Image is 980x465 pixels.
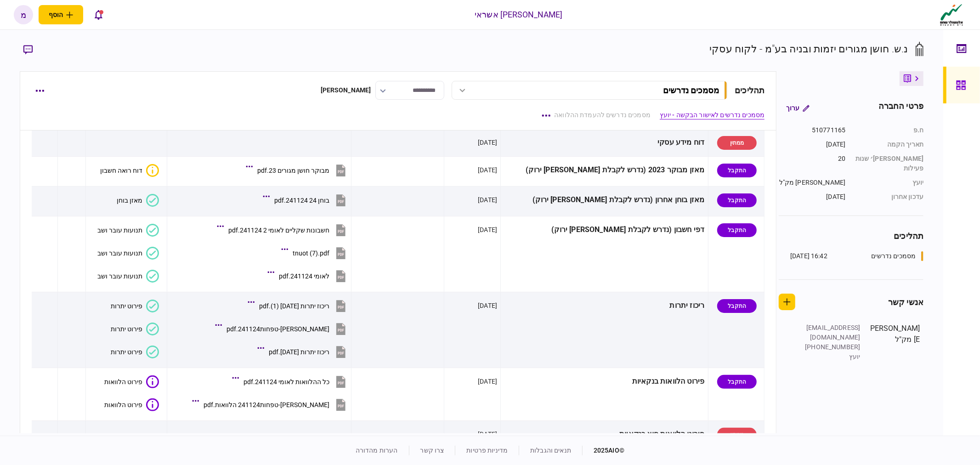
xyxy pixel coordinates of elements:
[194,394,348,415] button: מזרחי-טפחות241124 הלוואות.pdf
[855,125,923,135] div: ח.פ
[279,272,329,280] div: לאומי 241124.pdf
[270,266,348,286] button: לאומי 241124.pdf
[478,377,497,386] div: [DATE]
[260,341,348,362] button: ריכוז יתרות 24-11-2024.pdf
[100,164,159,177] button: איכות לא מספקתדוח רואה חשבון
[97,250,142,257] div: תנועות עובר ושב
[283,243,348,263] button: tnuot (7).pdf
[878,100,923,116] div: פרטי החברה
[97,247,159,260] button: תנועות עובר ושב
[257,167,329,174] div: מבוקר חושן מגורים 23.pdf
[504,424,704,445] div: פירוט הלוואות חוץ בנקאיות
[478,430,497,439] div: [DATE]
[100,167,142,174] div: דוח רואה חשבון
[111,346,159,358] button: פירוט יתרות
[234,371,348,392] button: כל ההלוואות לאומי 241124.pdf
[356,447,398,454] a: הערות מהדורה
[89,5,108,24] button: פתח רשימת התראות
[97,272,142,280] div: תנועות עובר ושב
[790,251,827,261] div: 16:42 [DATE]
[663,85,719,95] div: מסמכים נדרשים
[478,195,497,204] div: [DATE]
[204,401,329,408] div: מזרחי-טפחות241124 הלוואות.pdf
[800,342,860,352] div: [PHONE_NUMBER]
[717,428,757,442] div: ממתין
[97,227,142,234] div: תנועות עובר ושב
[321,85,371,95] div: [PERSON_NAME]
[855,178,923,187] div: יועץ
[104,375,159,388] button: פירוט הלוואות
[466,447,508,454] a: מדיניות פרטיות
[250,295,348,316] button: ריכוז יתרות 24-11-2024 (1).pdf
[452,81,727,100] button: מסמכים נדרשים
[779,192,845,202] div: [DATE]
[504,190,704,210] div: מאזן בוחן אחרון (נדרש לקבלת [PERSON_NAME] ירוק)
[14,5,33,24] button: מ
[104,401,142,408] div: פירוט הלוואות
[779,178,845,187] div: [PERSON_NAME] מק"ל
[117,197,142,204] div: מאזן בוחן
[504,160,704,181] div: מאזן מבוקר 2023 (נדרש לקבלת [PERSON_NAME] ירוק)
[938,3,965,26] img: client company logo
[244,378,329,386] div: כל ההלוואות לאומי 241124.pdf
[248,160,348,181] button: מבוקר חושן מגורים 23.pdf
[735,84,765,96] div: תהליכים
[111,302,142,310] div: פירוט יתרות
[855,140,923,149] div: תאריך הקמה
[111,300,159,312] button: פירוט יתרות
[104,398,159,411] button: פירוט הלוואות
[111,325,142,333] div: פירוט יתרות
[717,193,757,207] div: התקבל
[779,100,817,116] button: ערוך
[293,250,329,257] div: tnuot (7).pdf
[872,251,916,261] div: מסמכים נדרשים
[660,110,765,120] a: מסמכים נדרשים לאישור הבקשה - יועץ
[111,323,159,335] button: פירוט יתרות
[504,295,704,316] div: ריכוז יתרות
[779,154,845,173] div: 20
[104,378,142,386] div: פירוט הלוואות
[888,296,923,308] div: אנשי קשר
[227,325,329,333] div: מזרחי-טפחות241124.pdf
[717,299,757,313] div: התקבל
[478,301,497,310] div: [DATE]
[420,447,444,454] a: צרו קשר
[97,224,159,237] button: תנועות עובר ושב
[111,348,142,356] div: פירוט יתרות
[219,220,348,240] button: חשבונות שקליים לאומי 2 241124.pdf
[274,197,329,204] div: בוחן 24 241124.pdf
[39,5,83,24] button: פתח תפריט להוספת לקוח
[269,348,329,356] div: ריכוז יתרות 24-11-2024.pdf
[504,132,704,153] div: דוח מידע עסקי
[228,227,329,234] div: חשבונות שקליים לאומי 2 241124.pdf
[478,225,497,234] div: [DATE]
[717,223,757,237] div: התקבל
[97,270,159,283] button: תנועות עובר ושב
[779,230,923,242] div: תהליכים
[554,110,651,120] a: מסמכים נדרשים להעמדת ההלוואה
[779,125,845,135] div: 510771165
[855,192,923,202] div: עדכון אחרון
[800,352,860,362] div: יועץ
[478,138,497,147] div: [DATE]
[117,194,159,207] button: מאזן בוחן
[869,323,920,362] div: [PERSON_NAME] מק"ל
[717,136,757,150] div: ממתין
[217,318,348,339] button: מזרחי-טפחות241124.pdf
[530,447,571,454] a: תנאים והגבלות
[475,9,563,21] div: [PERSON_NAME] אשראי
[504,220,704,240] div: דפי חשבון (נדרש לקבלת [PERSON_NAME] ירוק)
[717,164,757,177] div: התקבל
[582,446,624,455] div: © 2025 AIO
[790,251,923,261] a: מסמכים נדרשים16:42 [DATE]
[478,165,497,175] div: [DATE]
[855,154,923,173] div: [PERSON_NAME]׳ שנות פעילות
[259,302,329,310] div: ריכוז יתרות 24-11-2024 (1).pdf
[709,41,908,57] div: נ.ש. חושן מגורים יזמות ובניה בע"מ - לקוח עסקי
[717,375,757,389] div: התקבל
[779,140,845,149] div: [DATE]
[504,371,704,392] div: פירוט הלוואות בנקאיות
[146,164,159,177] div: איכות לא מספקת
[265,190,348,210] button: בוחן 24 241124.pdf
